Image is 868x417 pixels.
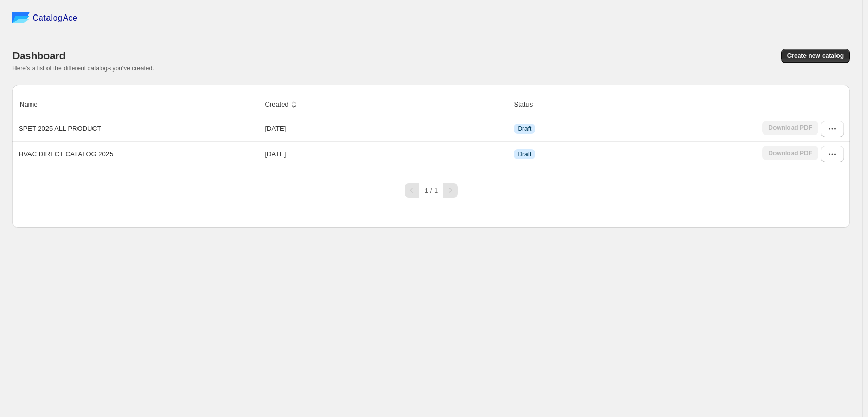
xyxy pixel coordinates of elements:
[518,150,531,158] span: Draft
[12,65,154,72] span: Here's a list of the different catalogs you've created.
[33,13,78,23] span: CatalogAce
[19,124,101,134] p: SPET 2025 ALL PRODUCT
[12,50,66,62] span: Dashboard
[261,141,510,167] td: [DATE]
[787,52,844,60] span: Create new catalog
[261,116,510,141] td: [DATE]
[18,95,50,114] button: Name
[781,49,850,63] button: Create new catalog
[518,125,531,133] span: Draft
[12,12,30,23] img: catalog ace
[263,95,300,114] button: Created
[512,95,545,114] button: Status
[425,187,438,195] span: 1 / 1
[19,149,113,159] p: HVAC DIRECT CATALOG 2025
